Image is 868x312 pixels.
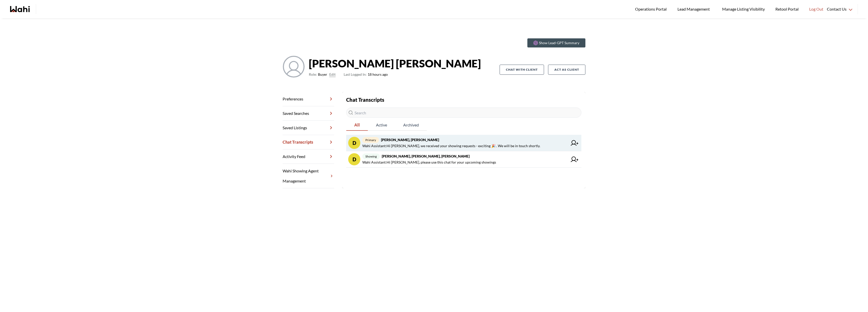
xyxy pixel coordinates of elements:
[527,38,585,47] button: Show Lead-GPT Summary
[368,120,395,130] span: Active
[283,135,334,149] a: Chat Transcripts
[283,121,334,135] a: Saved Listings
[346,120,368,130] span: All
[309,71,317,77] span: Role:
[283,149,334,164] a: Activity Feed
[346,97,384,103] strong: Chat Transcripts
[635,6,668,12] span: Operations Portal
[329,71,336,77] button: Edit
[346,151,581,168] a: Dshowing[PERSON_NAME], [PERSON_NAME], [PERSON_NAME]Wahi Assistant:Hi [PERSON_NAME], please use th...
[382,154,470,158] strong: [PERSON_NAME], [PERSON_NAME], [PERSON_NAME]
[344,72,367,76] span: Last Logged In:
[775,6,800,12] span: Retool Portal
[346,120,368,131] button: All
[344,71,388,77] span: 18 hours ago
[500,65,544,75] button: Chat with client
[346,135,581,151] a: Dprimary[PERSON_NAME], [PERSON_NAME]Wahi Assistant:Hi [PERSON_NAME], we received your showing req...
[395,120,427,131] button: Archived
[283,92,334,106] a: Preferences
[283,164,334,188] a: Wahi Showing Agent Management
[10,6,30,12] a: Wahi homepage
[721,6,766,12] span: Manage Listing Visibility
[548,65,585,75] button: Act as Client
[346,108,581,118] input: Search
[348,153,360,165] div: D
[395,120,427,130] span: Archived
[362,153,380,159] span: showing
[539,40,579,45] p: Show Lead-GPT Summary
[362,143,540,149] span: Wahi Assistant : Hi [PERSON_NAME], we received your showing requests - exciting 🎉 . We will be in...
[362,137,379,143] span: primary
[381,138,439,142] strong: [PERSON_NAME], [PERSON_NAME]
[283,106,334,121] a: Saved Searches
[368,120,395,131] button: Active
[348,137,360,149] div: D
[677,6,712,12] span: Lead Management
[309,56,481,71] strong: [PERSON_NAME] [PERSON_NAME]
[809,6,823,12] span: Log Out
[362,159,496,165] span: Wahi Assistant : Hi [PERSON_NAME], please use this chat for your upcoming showings
[318,71,327,77] span: Buyer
